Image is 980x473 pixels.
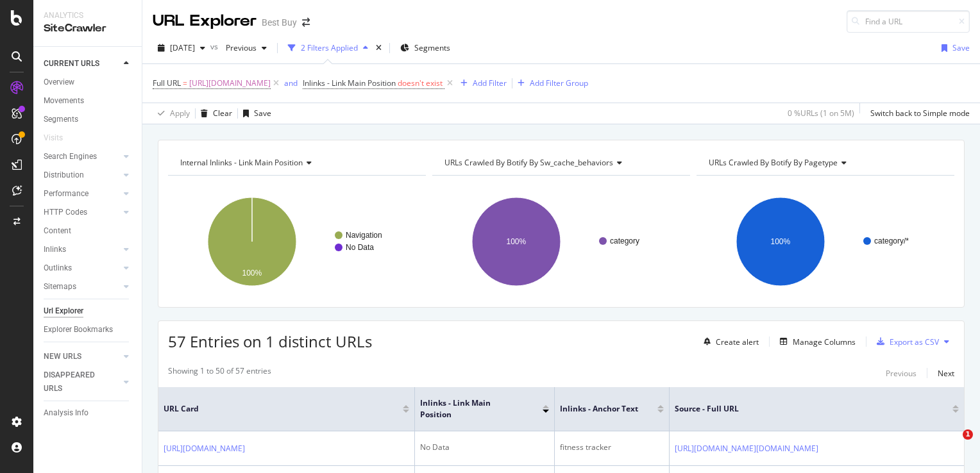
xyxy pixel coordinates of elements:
[936,38,970,58] button: Save
[770,237,790,246] text: 100%
[44,187,89,201] div: Performance
[44,304,83,318] div: Url Explorer
[865,103,970,124] button: Switch back to Simple mode
[44,131,63,145] div: Visits
[44,323,113,336] div: Explorer Bookmarks
[675,442,818,455] a: [URL][DOMAIN_NAME][DOMAIN_NAME]
[238,103,271,124] button: Save
[44,113,78,126] div: Segments
[44,350,81,363] div: NEW URLS
[153,38,210,58] button: [DATE]
[301,42,358,53] div: 2 Filters Applied
[444,157,613,168] span: URLs Crawled By Botify By sw_cache_behaviors
[775,334,856,349] button: Manage Columns
[698,331,759,352] button: Create alert
[44,57,120,71] a: CURRENT URLS
[168,331,372,352] span: 57 Entries on 1 distinct URLs
[874,236,909,245] text: category/*
[44,187,120,201] a: Performance
[793,336,856,347] div: Manage Columns
[262,16,297,29] div: Best Buy
[44,76,133,89] a: Overview
[44,406,89,420] div: Analysis Info
[210,41,221,52] span: vs
[610,236,639,245] text: category
[44,406,133,420] a: Analysis Info
[44,261,120,275] a: Outlinks
[420,442,549,453] div: No Data
[44,206,87,219] div: HTTP Codes
[432,186,687,297] svg: A chart.
[44,169,84,182] div: Distribution
[936,429,967,460] iframe: Intercom live chat
[168,186,423,297] svg: A chart.
[442,153,679,173] h4: URLs Crawled By Botify By sw_cache_behaviors
[44,261,72,275] div: Outlinks
[153,10,257,32] div: URL Explorer
[395,38,455,58] button: Segments
[706,153,943,173] h4: URLs Crawled By Botify By pagetype
[506,237,526,246] text: 100%
[164,403,400,415] span: URL Card
[963,429,973,440] span: 1
[886,365,917,381] button: Previous
[560,442,664,453] div: fitness tracker
[473,78,507,88] div: Add Filter
[872,331,939,352] button: Export as CSV
[346,231,382,240] text: Navigation
[221,42,257,53] span: Previous
[44,243,120,256] a: Inlinks
[44,369,120,395] a: DISAPPEARED URLS
[284,77,298,89] button: and
[420,397,523,420] span: Inlinks - Link Main Position
[153,78,181,88] span: Full URL
[44,94,133,108] a: Movements
[302,18,310,27] div: arrow-right-arrow-left
[168,365,271,381] div: Showing 1 to 50 of 57 entries
[254,108,271,119] div: Save
[709,157,838,168] span: URLs Crawled By Botify By pagetype
[153,103,190,124] button: Apply
[697,186,951,297] div: A chart.
[886,368,917,379] div: Previous
[44,369,108,395] div: DISAPPEARED URLS
[870,108,970,119] div: Switch back to Simple mode
[196,103,232,124] button: Clear
[398,78,443,88] span: doesn't exist
[283,38,373,58] button: 2 Filters Applied
[44,169,120,182] a: Distribution
[44,10,131,21] div: Analytics
[221,38,272,58] button: Previous
[44,76,74,89] div: Overview
[44,224,133,238] a: Content
[44,206,120,219] a: HTTP Codes
[44,323,133,336] a: Explorer Bookmarks
[44,94,84,108] div: Movements
[242,269,262,278] text: 100%
[164,442,245,455] a: [URL][DOMAIN_NAME]
[847,10,970,33] input: Find a URL
[44,21,131,36] div: SiteCrawler
[530,78,588,88] div: Add Filter Group
[455,76,507,91] button: Add Filter
[373,42,384,54] div: times
[44,113,133,126] a: Segments
[189,74,271,92] span: [URL][DOMAIN_NAME]
[346,243,374,252] text: No Data
[675,403,933,415] span: Source - Full URL
[178,153,414,173] h4: Internal Inlinks - Link Main Position
[938,368,954,379] div: Next
[170,108,190,119] div: Apply
[788,108,854,119] div: 0 % URLs ( 1 on 5M )
[44,350,120,363] a: NEW URLS
[512,76,588,91] button: Add Filter Group
[890,336,939,347] div: Export as CSV
[183,78,187,88] span: =
[44,57,99,71] div: CURRENT URLS
[170,42,195,53] span: 2025 Oct. 9th
[716,336,759,347] div: Create alert
[938,365,954,381] button: Next
[180,157,303,168] span: Internal Inlinks - Link Main Position
[44,150,97,163] div: Search Engines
